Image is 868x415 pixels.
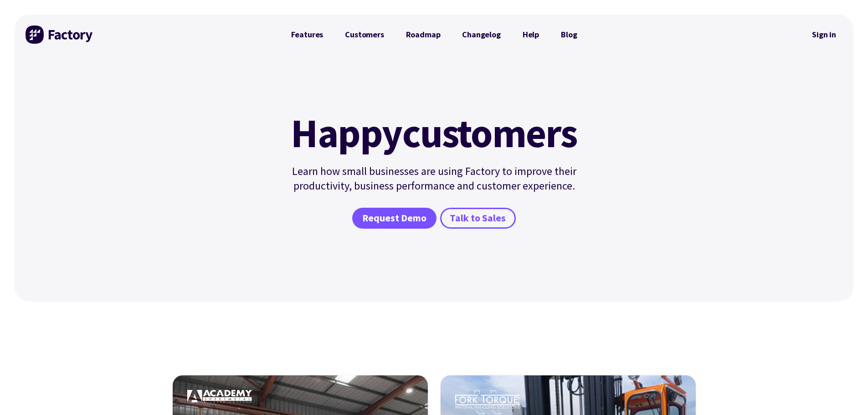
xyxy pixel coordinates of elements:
span: Talk to Sales [450,212,506,225]
a: Changelog [451,26,511,44]
mark: Happy [291,113,402,153]
p: Learn how small businesses are using Factory to improve their productivity, business performance ... [286,164,583,193]
nav: Secondary Navigation [806,24,842,45]
a: Request Demo [352,208,436,229]
a: Customers [334,26,395,44]
a: Sign in [806,24,842,45]
a: Blog [550,26,588,44]
a: Help [512,26,550,44]
span: Request Demo [362,212,426,225]
img: Factory [26,26,94,44]
a: Roadmap [395,26,452,44]
nav: Primary Navigation [280,26,588,44]
h1: customers [286,113,583,153]
a: Talk to Sales [440,208,516,229]
a: Features [280,26,334,44]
